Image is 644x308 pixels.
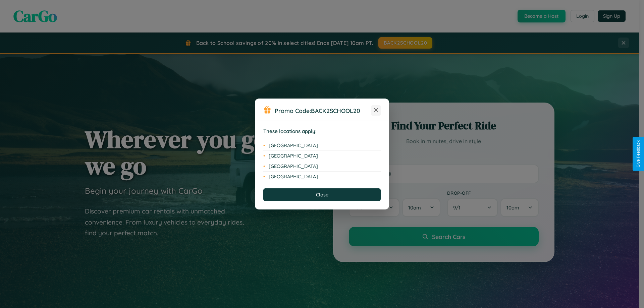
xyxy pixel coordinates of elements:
button: Close [263,188,381,201]
li: [GEOGRAPHIC_DATA] [263,172,381,182]
b: BACK2SCHOOL20 [311,107,360,114]
div: Give Feedback [636,140,641,168]
h3: Promo Code: [275,107,371,114]
li: [GEOGRAPHIC_DATA] [263,151,381,161]
li: [GEOGRAPHIC_DATA] [263,161,381,172]
li: [GEOGRAPHIC_DATA] [263,140,381,151]
strong: These locations apply: [263,128,317,134]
